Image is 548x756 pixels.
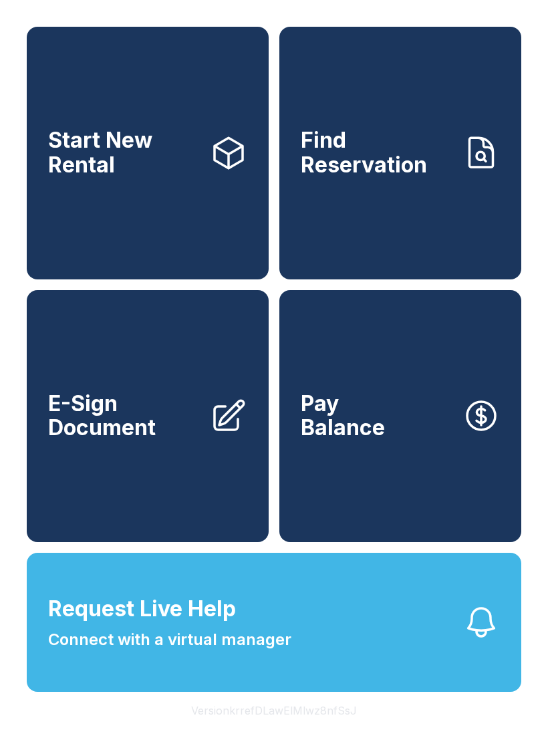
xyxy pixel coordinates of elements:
a: E-Sign Document [27,290,269,543]
a: Find Reservation [279,27,521,279]
span: Connect with a virtual manager [48,628,291,652]
span: Find Reservation [301,128,452,177]
span: Start New Rental [48,128,199,177]
span: Pay Balance [301,392,385,440]
a: Start New Rental [27,27,269,279]
button: PayBalance [279,290,521,543]
button: VersionkrrefDLawElMlwz8nfSsJ [180,692,368,729]
span: E-Sign Document [48,392,199,440]
span: Request Live Help [48,593,236,625]
button: Request Live HelpConnect with a virtual manager [27,553,521,692]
